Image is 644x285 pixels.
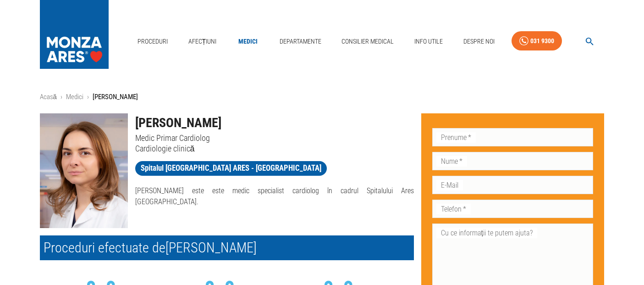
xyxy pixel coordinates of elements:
[233,32,263,51] a: Medici
[135,113,414,133] h1: [PERSON_NAME]
[61,92,62,102] li: ›
[512,31,562,51] a: 031 9300
[135,133,414,143] p: Medic Primar Cardiolog
[135,161,327,176] a: Spitalul [GEOGRAPHIC_DATA] ARES - [GEOGRAPHIC_DATA]
[460,32,498,51] a: Despre Noi
[185,32,220,51] a: Afecțiuni
[134,32,171,51] a: Proceduri
[66,93,83,101] a: Medici
[276,32,325,51] a: Departamente
[40,113,128,228] img: Dr. Simona Cozma
[135,185,414,207] p: [PERSON_NAME] este este medic specialist cardiolog în cadrul Spitalului Ares [GEOGRAPHIC_DATA].
[411,32,446,51] a: Info Utile
[87,92,89,102] li: ›
[135,143,414,154] p: Cardiologie clinică
[135,162,327,174] span: Spitalul [GEOGRAPHIC_DATA] ARES - [GEOGRAPHIC_DATA]
[40,93,57,101] a: Acasă
[40,235,414,260] h2: Proceduri efectuate de [PERSON_NAME]
[40,92,605,102] nav: breadcrumb
[338,32,397,51] a: Consilier Medical
[93,92,138,102] p: [PERSON_NAME]
[530,35,554,47] div: 031 9300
